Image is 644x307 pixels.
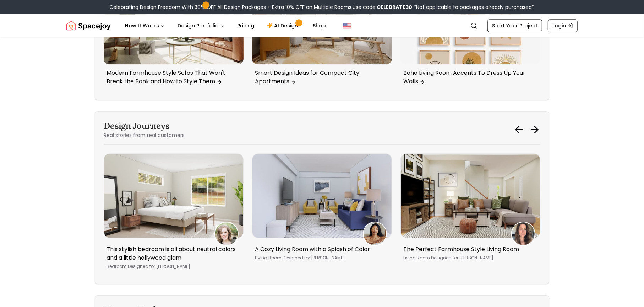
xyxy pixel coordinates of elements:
p: The Perfect Farmhouse Style Living Room [403,245,535,254]
nav: Main [119,18,332,33]
a: The Perfect Farmhouse Style Living RoomAndrea DentleyThe Perfect Farmhouse Style Living RoomLivin... [400,153,540,266]
p: Smart Design Ideas for Compact City Apartments [255,69,386,86]
span: Designed for [283,255,310,261]
a: AI Design [261,18,306,33]
b: CELEBRATE30 [377,4,413,11]
a: A Cozy Living Room with a Splash of ColorRASHEEDAH JONESA Cozy Living Room with a Splash of Color... [252,153,392,266]
a: Spacejoy [66,18,111,33]
a: Pricing [231,18,260,33]
h3: Design Journeys [104,120,185,132]
div: 5 / 5 [252,153,392,266]
div: 1 / 5 [400,153,540,266]
nav: Global [66,14,578,37]
img: RASHEEDAH JONES [364,222,386,245]
span: Designed for [431,255,458,261]
p: Real stories from real customers [104,132,185,139]
div: Carousel [104,153,540,275]
a: This stylish bedroom is all about neutral colors and a little hollywood glamKayla HoenerThis styl... [104,153,244,275]
img: United States [343,21,351,30]
p: Modern Farmhouse Style Sofas That Won't Break the Bank and How to Style Them [107,69,238,86]
button: How It Works [119,18,170,33]
a: Shop [307,18,332,33]
p: Boho Living Room Accents To Dress Up Your Walls [403,69,535,86]
span: *Not applicable to packages already purchased* [413,4,535,11]
p: Living Room [PERSON_NAME] [255,255,386,261]
a: Start Your Project [487,19,542,32]
p: This stylish bedroom is all about neutral colors and a little hollywood glam [107,245,238,262]
span: Use code: [353,4,413,11]
p: Bedroom [PERSON_NAME] [107,264,238,269]
img: Andrea Dentley [512,222,535,245]
img: Kayla Hoener [215,222,238,245]
p: A Cozy Living Room with a Splash of Color [255,245,386,254]
a: Login [548,19,578,32]
div: Celebrating Design Freedom With 30% OFF All Design Packages + Extra 10% OFF on Multiple Rooms. [110,4,535,11]
p: Living Room [PERSON_NAME] [403,255,535,261]
div: 4 / 5 [104,153,244,275]
img: Spacejoy Logo [66,18,111,33]
span: Designed for [128,263,155,269]
button: Design Portfolio [172,18,230,33]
